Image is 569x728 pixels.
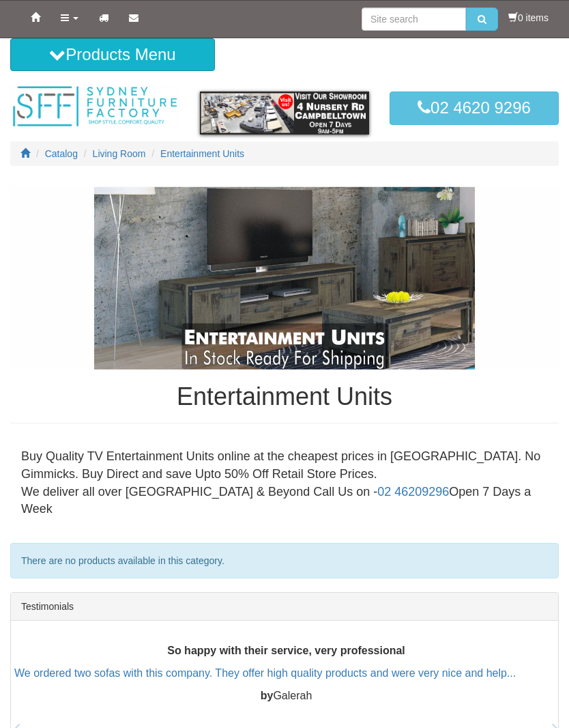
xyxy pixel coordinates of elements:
[508,11,549,25] li: 0 items
[10,543,559,578] div: There are no products available in this category.
[11,593,558,621] div: Testimonials
[10,437,559,529] div: Buy Quality TV Entertainment Units online at the cheapest prices in [GEOGRAPHIC_DATA]. No Gimmick...
[390,92,559,124] a: 02 4620 9296
[261,689,274,701] b: by
[14,688,558,703] p: Galerah
[160,148,244,159] a: Entertainment Units
[10,85,179,128] img: Sydney Furniture Factory
[45,148,78,159] a: Catalog
[14,667,516,678] a: We ordered two sofas with this company. They offer high quality products and were very nice and h...
[377,485,449,499] a: 02 46209296
[10,186,559,369] img: Entertainment Units
[10,383,559,410] h1: Entertainment Units
[362,8,466,31] input: Site search
[10,38,215,71] button: Products Menu
[167,645,405,656] b: So happy with their service, very professional
[200,92,369,134] img: showroom.gif
[93,148,146,159] a: Living Room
